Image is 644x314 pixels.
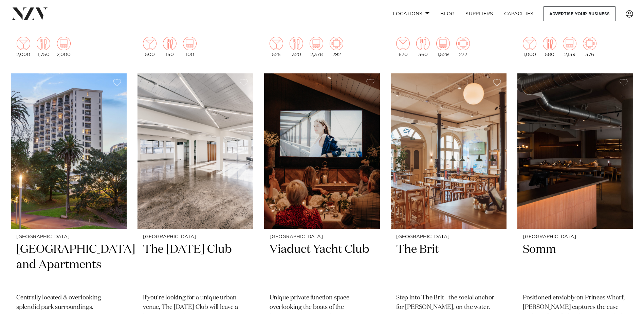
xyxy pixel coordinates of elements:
a: SUPPLIERS [460,6,498,21]
img: nzv-logo.png [11,7,48,20]
h2: The [DATE] Club [143,242,248,288]
small: [GEOGRAPHIC_DATA] [16,234,121,240]
div: 2,139 [563,37,576,57]
p: Centrally located & overlooking splendid park surroundings. [16,293,121,312]
small: [GEOGRAPHIC_DATA] [396,234,501,240]
img: cocktail.png [523,37,536,50]
div: 272 [456,37,470,57]
div: 360 [416,37,430,57]
img: meeting.png [330,37,343,50]
small: [GEOGRAPHIC_DATA] [523,234,628,240]
img: cocktail.png [143,37,157,50]
img: cocktail.png [17,37,30,50]
h2: Somm [523,242,628,288]
img: dining.png [290,37,303,50]
img: cocktail.png [270,37,283,50]
div: 376 [583,37,596,57]
a: Advertise your business [544,6,615,21]
div: 1,529 [436,37,450,57]
div: 1,750 [37,37,50,57]
h2: The Brit [396,242,501,288]
div: 150 [163,37,177,57]
h2: Viaduct Yacht Club [270,242,374,288]
img: dining.png [163,37,177,50]
div: 100 [183,37,197,57]
img: theatre.png [183,37,197,50]
img: dining.png [416,37,430,50]
img: meeting.png [456,37,470,50]
a: BLOG [435,6,460,21]
div: 292 [330,37,343,57]
img: theatre.png [436,37,450,50]
img: theatre.png [563,37,576,50]
div: 1,000 [523,37,536,57]
div: 2,378 [310,37,323,57]
div: 670 [396,37,410,57]
img: cocktail.png [396,37,410,50]
img: dining.png [543,37,556,50]
small: [GEOGRAPHIC_DATA] [143,234,248,240]
p: Step into The Brit - the social anchor for [PERSON_NAME], on the water. [396,293,501,312]
div: 500 [143,37,157,57]
div: 580 [543,37,556,57]
div: 2,000 [16,37,30,57]
img: theatre.png [57,37,71,50]
small: [GEOGRAPHIC_DATA] [270,234,374,240]
div: 525 [270,37,283,57]
img: dining.png [37,37,50,50]
a: Capacities [499,6,539,21]
div: 2,000 [57,37,71,57]
a: Locations [387,6,435,21]
img: theatre.png [310,37,323,50]
h2: [GEOGRAPHIC_DATA] and Apartments [16,242,121,288]
img: meeting.png [583,37,596,50]
div: 320 [290,37,303,57]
